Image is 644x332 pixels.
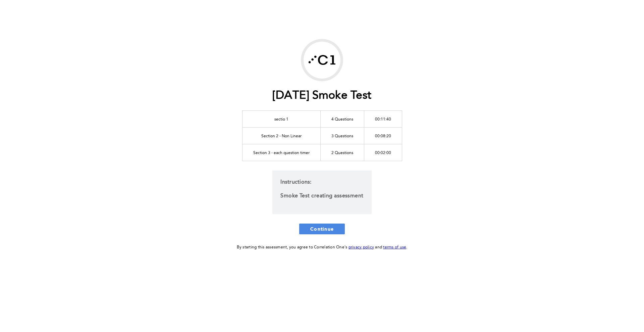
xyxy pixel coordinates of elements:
a: terms of use [383,245,406,249]
div: By starting this assessment, you agree to Correlation One's and . [237,244,408,251]
td: 2 Questions [320,144,364,161]
td: 4 Questions [320,110,364,127]
button: Continue [299,224,345,234]
img: Correlation One [304,42,340,79]
td: Section 3 - each question timer [242,144,320,161]
td: sectio 1 [242,110,320,127]
div: Instructions: [272,171,371,214]
p: Smoke Test creating assessment [280,191,363,201]
td: 00:02:00 [364,144,402,161]
h1: [DATE] Smoke Test [273,89,371,103]
td: Section 2 - Non Linear [242,127,320,144]
span: Continue [310,226,334,232]
td: 00:08:20 [364,127,402,144]
td: 00:11:40 [364,110,402,127]
td: 3 Questions [320,127,364,144]
a: privacy policy [348,245,374,249]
